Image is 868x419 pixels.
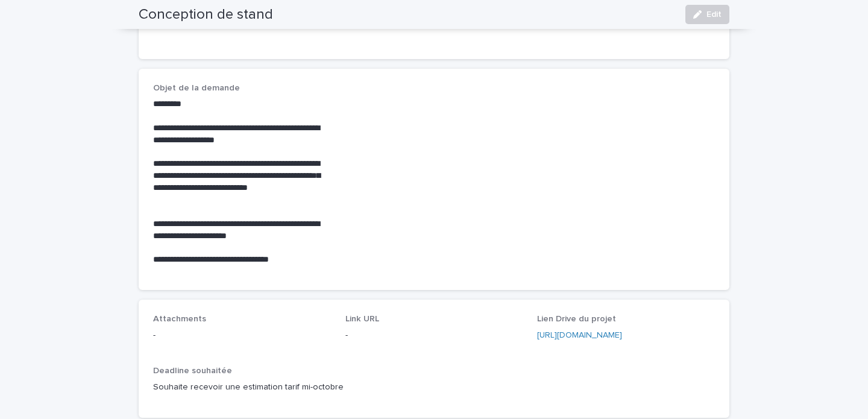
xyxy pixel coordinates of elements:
[706,10,722,19] span: Edit
[153,329,331,342] p: -
[153,367,232,375] span: Deadline souhaitée
[153,381,715,394] p: Souhaite recevoir une estimation tarif mi-octobre
[345,315,379,323] span: Link URL
[685,5,729,24] button: Edit
[537,331,622,339] a: [URL][DOMAIN_NAME]
[153,84,240,92] span: Objet de la demande
[345,329,523,342] p: -
[537,315,616,323] span: Lien Drive du projet
[153,315,206,323] span: Attachments
[139,6,273,24] h2: Conception de stand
